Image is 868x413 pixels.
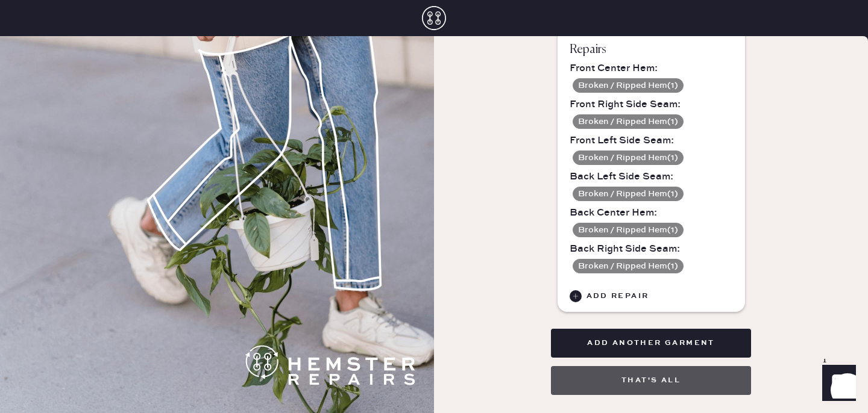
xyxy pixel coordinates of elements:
[587,289,649,303] div: Add repair
[551,366,751,395] button: That's all
[570,170,733,184] div: Back Left Side Seam :
[570,61,733,76] div: Front Center Hem :
[551,329,751,358] button: Add another garment
[570,206,733,220] div: Back Center Hem :
[573,78,684,93] button: Broken / Ripped Hem(1)
[570,98,733,112] div: Front Right Side Seam :
[570,242,733,256] div: Back Right Side Seam :
[573,223,684,237] button: Broken / Ripped Hem(1)
[811,359,863,411] iframe: Front Chat
[570,39,733,61] div: Repairs
[573,259,684,273] button: Broken / Ripped Hem(1)
[570,134,733,148] div: Front Left Side Seam :
[573,114,684,129] button: Broken / Ripped Hem(1)
[573,187,684,201] button: Broken / Ripped Hem(1)
[573,151,684,165] button: Broken / Ripped Hem(1)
